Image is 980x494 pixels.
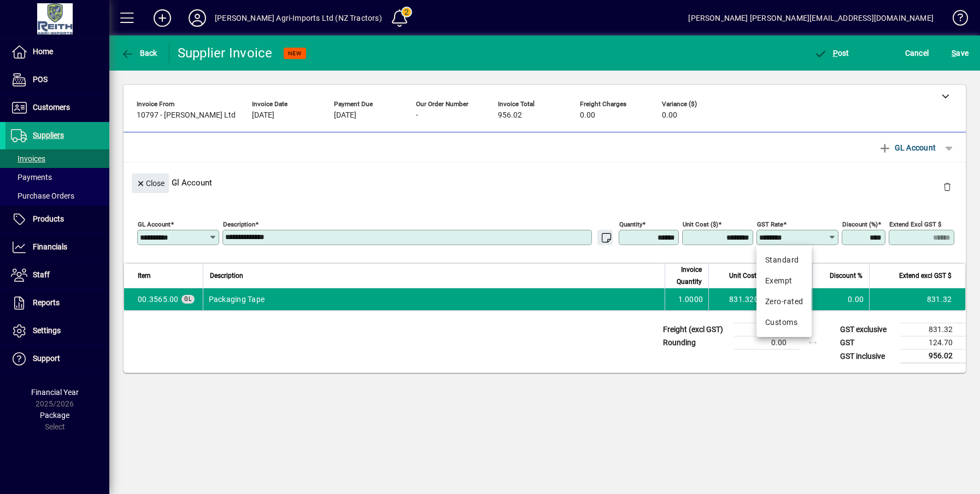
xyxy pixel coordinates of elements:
span: 0.00 [662,111,677,120]
span: Close [136,175,165,193]
div: Exempt [765,275,803,287]
mat-label: Extend excl GST $ [889,220,941,228]
td: Freight (excl GST) [658,323,734,336]
mat-option: Zero-rated [756,291,812,312]
span: - [416,111,418,120]
div: Gl Account [124,162,966,202]
button: Cancel [902,43,932,63]
span: S [952,49,956,57]
span: Settings [33,326,61,335]
app-page-header-button: Back [109,43,169,63]
span: [DATE] [334,111,356,120]
span: Suppliers [33,131,64,140]
span: 10797 - [PERSON_NAME] Ltd [137,111,236,120]
span: NEW [288,50,302,57]
td: Packaging Tape [203,288,665,310]
span: Back [121,49,157,57]
span: ost [814,49,849,57]
td: 956.02 [900,350,966,363]
span: Support [33,354,60,363]
span: Discount % [830,270,862,282]
a: Home [5,38,109,66]
div: Customs [765,317,803,328]
td: GST [835,336,900,350]
td: 831.3200 [708,288,768,310]
a: Reports [5,289,109,317]
td: Rounding [658,336,734,350]
a: POS [5,66,109,94]
td: 1.0000 [665,288,708,310]
a: Support [5,345,109,373]
a: Customers [5,94,109,121]
a: Invoices [5,149,109,168]
span: Invoice Quantity [672,264,702,288]
span: Invoices [11,154,45,163]
span: 0.00 [580,111,595,120]
a: Knowledge Base [944,2,966,38]
mat-label: GST rate [757,220,783,228]
a: Purchase Orders [5,187,109,205]
button: Back [118,43,160,63]
a: Financials [5,234,109,261]
span: Office Expenses [138,294,179,305]
td: GST exclusive [835,323,900,336]
span: Item [138,270,151,282]
a: Staff [5,261,109,289]
span: 956.02 [498,111,522,120]
button: GL Account [873,138,941,158]
div: [PERSON_NAME] [PERSON_NAME][EMAIL_ADDRESS][DOMAIN_NAME] [688,9,934,27]
span: Description [210,270,243,282]
td: 124.70 [900,336,966,350]
button: Profile [180,8,215,28]
div: [PERSON_NAME] Agri-Imports Ltd (NZ Tractors) [215,9,382,27]
span: Payments [11,173,52,182]
span: GL [184,296,192,302]
div: Standard [765,254,803,266]
a: Payments [5,168,109,187]
a: Settings [5,317,109,345]
span: GL Account [878,139,936,156]
td: 0.00 [812,288,869,310]
span: Extend excl GST $ [899,270,952,282]
div: Zero-rated [765,296,803,307]
span: P [833,49,838,57]
app-page-header-button: Close [129,178,172,188]
span: [DATE] [252,111,274,120]
span: POS [33,75,48,84]
mat-label: Unit Cost ($) [683,220,718,228]
span: Purchase Orders [11,191,74,200]
mat-option: Customs [756,312,812,333]
span: Package [40,411,69,420]
span: Customers [33,103,70,112]
div: Supplier Invoice [178,44,273,62]
mat-option: Exempt [756,270,812,291]
button: Add [145,8,180,28]
mat-option: Standard [756,249,812,270]
td: 831.32 [869,288,965,310]
span: Home [33,47,53,56]
span: Products [33,214,64,223]
mat-label: Discount (%) [842,220,878,228]
span: Cancel [905,44,929,62]
td: 831.32 [900,323,966,336]
app-page-header-button: Delete [934,182,960,191]
a: Products [5,206,109,233]
span: Staff [33,270,50,279]
button: Close [132,173,169,193]
span: Unit Cost $ [729,270,762,282]
button: Post [811,43,852,63]
mat-label: GL Account [138,220,171,228]
td: 0.00 [734,323,800,336]
span: Reports [33,298,60,307]
button: Save [949,43,971,63]
span: ave [952,44,969,62]
mat-label: Description [223,220,255,228]
span: Financials [33,242,67,251]
mat-label: Quantity [619,220,642,228]
td: GST inclusive [835,350,900,363]
td: 0.00 [734,336,800,350]
span: Financial Year [31,388,79,397]
button: Delete [934,173,960,200]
